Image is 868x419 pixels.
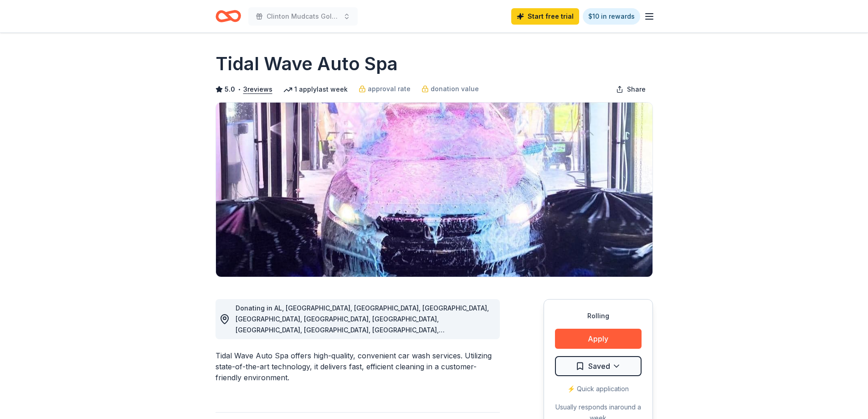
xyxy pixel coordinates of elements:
[555,329,642,349] button: Apply
[555,310,642,321] div: Rolling
[368,83,411,94] span: approval rate
[609,80,653,98] button: Share
[511,8,579,25] a: Start free trial
[216,350,500,383] div: Tidal Wave Auto Spa offers high-quality, convenient car wash services. Utilizing state-of-the-art...
[588,360,610,372] span: Saved
[225,84,235,95] span: 5.0
[248,7,358,26] button: Clinton Mudcats Golf Tournament
[237,86,241,93] span: •
[236,304,489,388] span: Donating in AL, [GEOGRAPHIC_DATA], [GEOGRAPHIC_DATA], [GEOGRAPHIC_DATA], [GEOGRAPHIC_DATA], [GEOG...
[216,103,652,277] img: Image for Tidal Wave Auto Spa
[283,84,348,95] div: 1 apply last week
[431,83,479,94] span: donation value
[216,51,398,77] h1: Tidal Wave Auto Spa
[421,83,479,94] a: donation value
[583,8,640,25] a: $10 in rewards
[243,84,272,95] button: 3reviews
[216,5,241,27] a: Home
[627,84,646,95] span: Share
[359,83,411,94] a: approval rate
[267,11,339,22] span: Clinton Mudcats Golf Tournament
[555,383,642,394] div: ⚡️ Quick application
[555,356,642,376] button: Saved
